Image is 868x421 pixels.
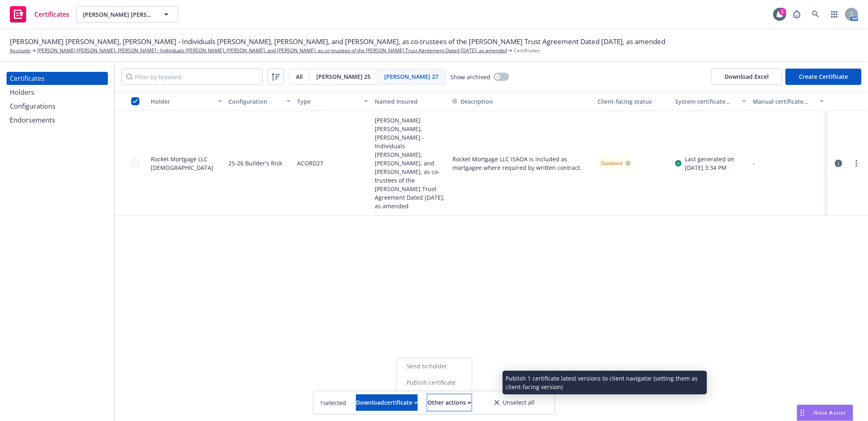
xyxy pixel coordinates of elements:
[598,97,669,106] div: Client-facing status
[514,47,540,54] span: Certificates
[749,91,827,111] button: Manual certificate last generated
[7,100,108,113] a: Configurations
[131,159,139,167] input: Toggle Row Selected
[228,97,282,106] div: Configuration
[7,114,108,127] a: Endorsements
[10,47,31,54] a: Accounts
[151,155,222,172] div: Rocket Mortgage LLC [DEMOGRAPHIC_DATA]
[7,3,73,26] a: Certificates
[148,91,225,111] button: Holder
[397,358,472,374] a: Send to holder
[789,6,805,22] a: Report a Bug
[481,394,548,411] button: Unselect all
[753,159,824,167] div: -
[131,97,139,105] input: Select all
[427,395,471,410] div: Other actions
[450,73,490,81] span: Show archived
[685,163,734,172] div: [DATE] 3:34 PM
[814,409,846,416] span: Nova Assist
[797,405,853,421] button: Nova Assist
[37,47,507,54] a: [PERSON_NAME] [PERSON_NAME], [PERSON_NAME] - Individuals [PERSON_NAME], [PERSON_NAME], and [PERSO...
[375,97,446,106] div: Named Insured
[297,116,323,210] div: ACORD27
[675,97,737,106] div: System certificate last generated
[397,374,472,391] a: Publish certificate
[452,155,591,172] button: Rocket Mortgage LLC ISAOA is included as mortgagee where required by written contract.
[121,69,263,85] input: Filter by keyword
[785,69,861,85] button: Create Certificate
[225,91,294,111] button: Configuration
[371,91,449,111] button: Named Insured
[753,97,815,106] div: Manual certificate last generated
[10,100,56,113] div: Configurations
[826,6,843,22] a: Switch app
[10,114,55,127] div: Endorsements
[34,11,69,18] span: Certificates
[10,72,45,85] div: Certificates
[503,400,535,405] span: Unselect all
[797,405,808,421] div: Drag to move
[779,8,786,15] div: 1
[452,97,493,106] button: Description
[297,97,359,106] div: Type
[601,160,631,167] div: Outdated
[356,394,418,411] button: Downloadcertificate
[427,394,471,411] button: Other actions
[10,36,665,47] span: [PERSON_NAME] [PERSON_NAME], [PERSON_NAME] - Individuals [PERSON_NAME], [PERSON_NAME], and [PERSO...
[852,158,861,168] a: more
[356,395,418,410] div: Download certificate
[711,69,782,85] button: Download Excel
[10,86,34,99] div: Holders
[83,10,154,19] span: [PERSON_NAME] [PERSON_NAME], [PERSON_NAME] - Individuals [PERSON_NAME], [PERSON_NAME], and [PERSO...
[371,111,449,216] div: [PERSON_NAME] [PERSON_NAME], [PERSON_NAME] - Individuals [PERSON_NAME], [PERSON_NAME], and [PERSO...
[384,72,438,81] span: [PERSON_NAME] 27
[595,91,672,111] button: Client-facing status
[228,116,282,210] div: 25-26 Builder's Risk
[808,6,824,22] a: Search
[7,86,108,99] a: Holders
[685,155,734,163] div: Last generated on
[296,72,303,81] span: All
[320,399,346,407] span: 1 selected
[7,72,108,85] a: Certificates
[672,91,749,111] button: System certificate last generated
[151,97,213,106] div: Holder
[316,72,371,81] span: [PERSON_NAME] 25
[294,91,371,111] button: Type
[76,6,178,22] button: [PERSON_NAME] [PERSON_NAME], [PERSON_NAME] - Individuals [PERSON_NAME], [PERSON_NAME], and [PERSO...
